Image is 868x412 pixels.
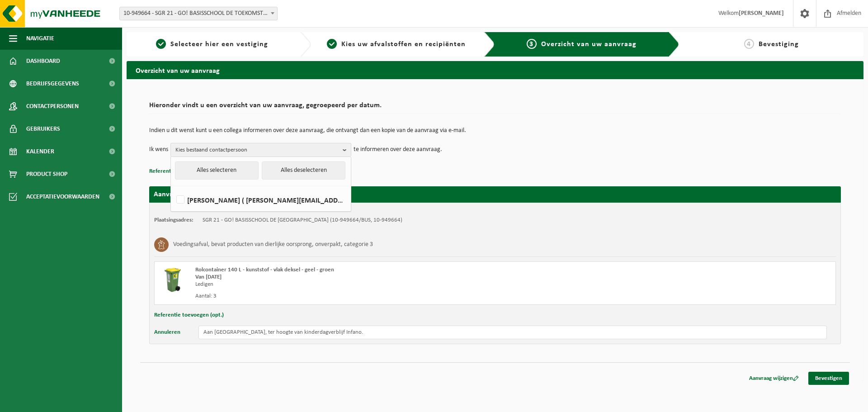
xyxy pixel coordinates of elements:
[26,95,79,118] span: Contactpersonen
[739,10,784,17] strong: [PERSON_NAME]
[173,237,373,252] h3: Voedingsafval, bevat producten van dierlijke oorsprong, onverpakt, categorie 3
[198,326,827,339] input: Geef hier uw opmerking
[26,50,60,72] span: Dashboard
[744,39,754,49] span: 4
[195,274,222,280] strong: Van [DATE]
[26,118,60,140] span: Gebruikers
[341,41,466,48] span: Kies uw afvalstoffen en recipiënten
[195,281,531,288] div: Ledigen
[131,39,293,50] a: 1Selecteer hier een vestiging
[154,191,222,198] strong: Aanvraag voor [DATE]
[262,161,345,180] button: Alles deselecteren
[327,39,337,49] span: 2
[527,39,537,49] span: 3
[156,39,166,49] span: 1
[149,166,219,177] button: Referentie toevoegen (opt.)
[541,41,637,48] span: Overzicht van uw aanvraag
[26,140,54,163] span: Kalender
[195,267,334,273] span: Rolcontainer 140 L - kunststof - vlak deksel - geel - groen
[154,217,193,223] strong: Plaatsingsadres:
[175,193,346,207] label: [PERSON_NAME] ( [PERSON_NAME][EMAIL_ADDRESS][DOMAIN_NAME] )
[26,163,67,185] span: Product Shop
[170,143,351,156] button: Kies bestaand contactpersoon
[159,266,186,294] img: WB-0140-HPE-GN-50.png
[120,7,277,20] span: 10-949664 - SGR 21 - GO! BASISSCHOOL DE TOEKOMST AVELGEM - AVELGEM
[154,326,180,339] button: Annuleren
[316,39,477,50] a: 2Kies uw afvalstoffen en recipiënten
[26,185,99,208] span: Acceptatievoorwaarden
[149,128,841,134] p: Indien u dit wenst kunt u een collega informeren over deze aanvraag, die ontvangt dan een kopie v...
[175,143,339,157] span: Kies bestaand contactpersoon
[149,102,841,114] h2: Hieronder vindt u een overzicht van uw aanvraag, gegroepeerd per datum.
[354,143,442,156] p: te informeren over deze aanvraag.
[119,7,278,20] span: 10-949664 - SGR 21 - GO! BASISSCHOOL DE TOEKOMST AVELGEM - AVELGEM
[127,61,863,79] h2: Overzicht van uw aanvraag
[759,41,799,48] span: Bevestiging
[203,217,402,224] td: SGR 21 - GO! BASISSCHOOL DE [GEOGRAPHIC_DATA] (10-949664/BUS, 10-949664)
[149,143,168,156] p: Ik wens
[26,27,54,50] span: Navigatie
[170,41,268,48] span: Selecteer hier een vestiging
[808,372,849,385] a: Bevestigen
[175,161,259,180] button: Alles selecteren
[742,372,806,385] a: Aanvraag wijzigen
[26,72,79,95] span: Bedrijfsgegevens
[195,293,531,300] div: Aantal: 3
[154,309,224,321] button: Referentie toevoegen (opt.)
